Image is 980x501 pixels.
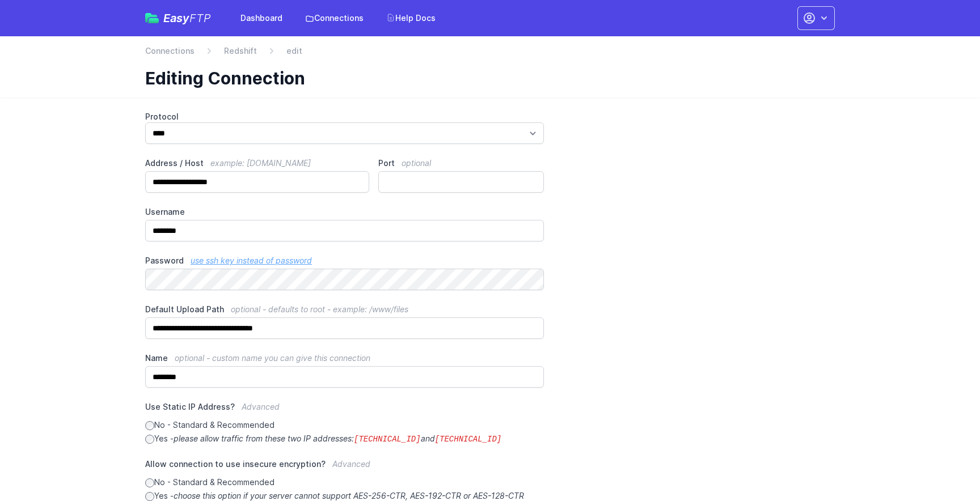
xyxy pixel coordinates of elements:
label: Allow connection to use insecure encryption? [145,458,544,477]
span: edit [286,45,302,57]
i: choose this option if your server cannot support AES-256-CTR, AES-192-CTR or AES-128-CTR [174,491,524,500]
span: optional [402,158,431,168]
h1: Editing Connection [145,68,826,88]
i: please allow traffic from these two IP addresses: and [174,434,501,443]
label: Use Static IP Address? [145,401,544,419]
a: EasyFTP [145,12,211,24]
input: No - Standard & Recommended [145,421,154,430]
span: example: [DOMAIN_NAME] [210,158,311,168]
span: Advanced [242,402,280,411]
label: Yes - [145,433,544,445]
a: Redshift [224,45,257,57]
label: Default Upload Path [145,304,544,315]
label: No - Standard & Recommended [145,419,544,431]
label: Password [145,255,544,266]
label: No - Standard & Recommended [145,477,544,488]
a: Connections [145,45,195,57]
label: Port [378,158,544,169]
label: Name [145,353,544,364]
label: Protocol [145,111,544,122]
input: Yes -choose this option if your server cannot support AES-256-CTR, AES-192-CTR or AES-128-CTR [145,492,154,501]
img: easyftp_logo.png [145,13,159,23]
label: Address / Host [145,158,369,169]
span: Advanced [332,459,370,469]
code: [TECHNICAL_ID] [435,435,502,444]
span: optional - defaults to root - example: /www/files [231,304,408,314]
code: [TECHNICAL_ID] [354,435,421,444]
a: Help Docs [379,8,442,28]
input: No - Standard & Recommended [145,478,154,487]
a: use ssh key instead of password [191,256,312,265]
span: optional - custom name you can give this connection [175,353,370,363]
label: Username [145,206,544,218]
a: Dashboard [234,8,289,28]
nav: Breadcrumb [145,45,835,63]
span: Easy [163,12,211,24]
span: FTP [189,11,211,25]
input: Yes -please allow traffic from these two IP addresses:[TECHNICAL_ID]and[TECHNICAL_ID] [145,435,154,444]
a: Connections [298,8,370,28]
